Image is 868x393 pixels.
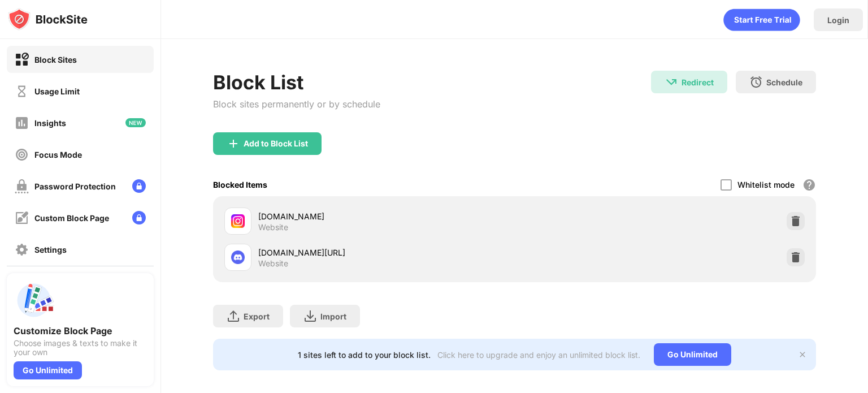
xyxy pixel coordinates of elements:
[258,222,288,232] div: Website
[15,243,29,257] img: settings-off.svg
[15,84,29,98] img: time-usage-off.svg
[231,214,245,228] img: favicons
[34,87,80,96] div: Usage Limit
[437,350,640,360] div: Click here to upgrade and enjoy an unlimited block list.
[258,258,288,269] div: Website
[132,179,146,193] img: lock-menu.svg
[14,280,54,321] img: push-custom-page.svg
[34,150,82,159] div: Focus Mode
[298,350,431,360] div: 1 sites left to add to your block list.
[15,116,29,130] img: insights-off.svg
[723,8,800,31] div: animation
[34,55,77,64] div: Block Sites
[320,312,346,321] div: Import
[682,77,714,87] div: Redirect
[244,312,270,321] div: Export
[34,213,109,223] div: Custom Block Page
[213,180,267,189] div: Blocked Items
[213,71,380,94] div: Block List
[737,180,795,189] div: Whitelist mode
[15,148,29,162] img: focus-off.svg
[766,77,802,87] div: Schedule
[827,15,849,25] div: Login
[258,210,514,222] div: [DOMAIN_NAME]
[125,118,146,127] img: new-icon.svg
[15,211,29,225] img: customize-block-page-off.svg
[132,211,146,224] img: lock-menu.svg
[34,118,66,128] div: Insights
[213,98,380,110] div: Block sites permanently or by schedule
[15,53,29,67] img: block-on.svg
[654,343,731,366] div: Go Unlimited
[15,179,29,193] img: password-protection-off.svg
[798,350,807,359] img: x-button.svg
[34,245,67,254] div: Settings
[14,339,147,357] div: Choose images & texts to make it your own
[244,139,308,148] div: Add to Block List
[14,361,82,379] div: Go Unlimited
[34,182,116,191] div: Password Protection
[8,8,88,31] img: logo-blocksite.svg
[258,247,514,258] div: [DOMAIN_NAME][URL]
[231,251,245,264] img: favicons
[14,325,147,336] div: Customize Block Page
